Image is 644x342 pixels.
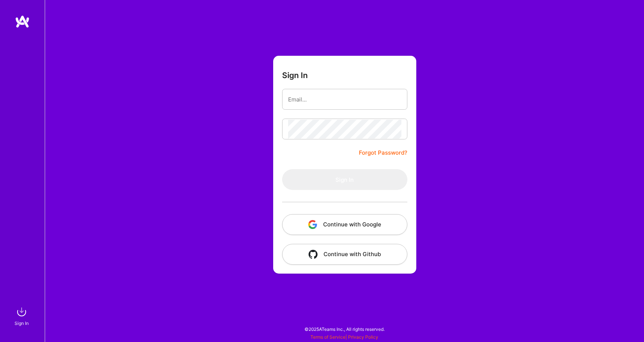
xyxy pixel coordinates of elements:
[282,244,407,265] button: Continue with Github
[308,220,317,229] img: icon
[288,90,401,109] input: Email...
[15,319,29,327] div: Sign In
[348,334,378,340] a: Privacy Policy
[282,71,308,80] h3: Sign In
[309,250,318,259] img: icon
[359,148,407,157] a: Forgot Password?
[282,169,407,190] button: Sign In
[14,304,29,319] img: sign in
[310,334,378,340] span: |
[310,334,345,340] a: Terms of Service
[45,320,644,338] div: © 2025 ATeams Inc., All rights reserved.
[16,304,29,327] a: sign inSign In
[282,214,407,235] button: Continue with Google
[15,15,30,28] img: logo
